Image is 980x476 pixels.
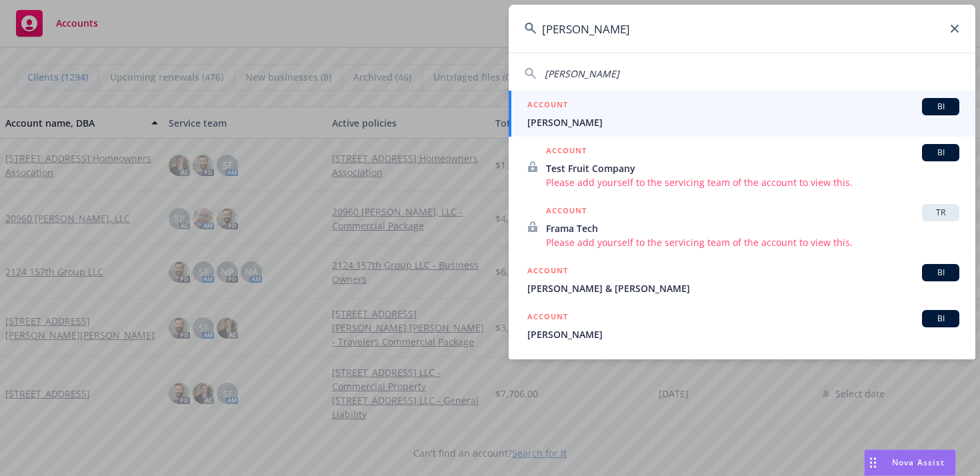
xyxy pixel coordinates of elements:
span: BI [927,267,954,279]
a: ACCOUNTTRFrama TechPlease add yourself to the servicing team of the account to view this. [509,197,975,257]
a: ACCOUNTBI[PERSON_NAME] [509,91,975,137]
span: Please add yourself to the servicing team of the account to view this. [546,235,959,249]
span: Frama Tech [546,221,959,235]
h5: ACCOUNT [546,144,587,160]
h5: ACCOUNT [527,310,568,326]
button: Nova Assist [864,449,956,476]
span: BI [927,313,954,325]
span: Nova Assist [892,457,945,468]
span: BI [927,147,954,159]
h5: ACCOUNT [527,98,568,114]
h5: POLICY [527,356,558,369]
span: Test Fruit Company [546,161,959,175]
span: [PERSON_NAME] [527,327,959,341]
span: [PERSON_NAME] [527,115,959,129]
span: Please add yourself to the servicing team of the account to view this. [546,175,959,189]
span: [PERSON_NAME] & [PERSON_NAME] [527,281,959,295]
span: [PERSON_NAME] [545,67,619,80]
a: POLICY [509,349,975,406]
span: BI [927,101,954,113]
h5: ACCOUNT [546,204,587,220]
h5: ACCOUNT [527,264,568,280]
div: Drag to move [865,450,881,475]
span: TR [927,207,954,219]
a: ACCOUNTBITest Fruit CompanyPlease add yourself to the servicing team of the account to view this. [509,137,975,197]
a: ACCOUNTBI[PERSON_NAME] [509,303,975,349]
a: ACCOUNTBI[PERSON_NAME] & [PERSON_NAME] [509,257,975,303]
input: Search... [509,5,975,53]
